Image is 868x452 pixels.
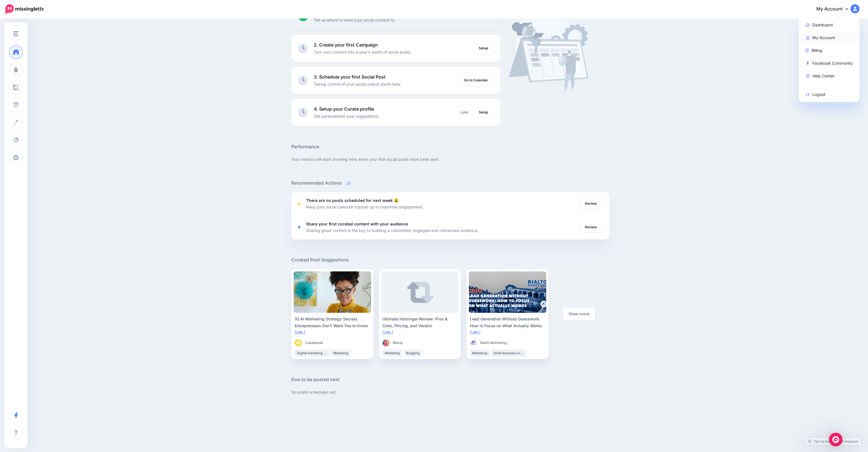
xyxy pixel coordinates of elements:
[811,2,859,16] a: My Account
[314,17,395,23] p: Tell us where to send your social content to.
[470,330,480,335] a: [URL]
[473,107,494,117] a: Setup
[291,256,609,263] h5: Curated Post Suggestions
[306,204,424,210] p: Keep your social calendar topped up to maximise engagement.
[801,70,857,81] a: Help Center
[382,339,389,346] img: Q4V7QUO4NL7KLF7ETPAEVJZD8V2L8K9O_thumb.jpg
[801,89,857,100] a: Logout
[470,339,477,346] img: 74400927_2541562552624184_6518002996444397568_n-bsa92563_thumb.png
[801,45,857,56] a: Billing
[579,198,603,209] a: Review
[298,226,300,228] div: <div class='status-dot small red margin-right'></div>Error
[470,316,545,329] div: Lead Generation Without Guesswork: How to Focus on What Actually Works
[305,340,323,346] span: Ceaselessli
[457,107,472,117] a: Later
[291,143,609,150] h5: Performance
[382,330,393,335] a: [URL]
[291,156,609,162] p: Your metrics will start showing here when your first social posts have been sent.
[306,227,478,234] p: Sharing great content is the key to building a committed, engaged and connected audience.
[579,222,603,232] a: Review
[829,433,842,446] div: Open Intercom Messenger
[314,106,374,112] b: 4. Setup your Curate profile
[509,15,588,92] img: calendar-waiting.png
[295,330,305,335] a: [URL]
[801,58,857,69] a: Facebook Community
[801,19,857,30] a: Dashboard
[306,221,408,226] b: Share your first curated content with your audience
[799,17,860,102] div: My Account
[298,43,308,53] img: clock-grey.png
[291,376,609,383] h5: Due to be posted next
[393,340,403,346] span: Manoj
[563,307,595,320] a: View more
[801,32,857,43] a: My Account
[480,340,507,346] span: Rialto Marketing
[404,350,422,356] li: Blogging
[382,350,402,356] li: Marketing
[298,75,308,85] img: clock-grey.png
[458,75,494,85] a: Go to Calendar
[5,4,44,14] img: Missinglettr
[314,42,378,48] b: 2. Create your first Campaign
[295,339,302,346] img: MQSJWLHJCKXV2AQVWKGQBXABK9I9LYSZ_thumb.gif
[345,181,353,186] span: 2
[331,350,351,356] li: Marketing
[382,316,458,329] div: Ultimate Hostinger Review: Pros & Cons, Pricing, and Verdict
[295,316,370,329] div: 10 AI Marketing Strategy Secrets Entrepreneurs Don’t Want You to Know
[306,198,399,203] b: There are no posts scheduled for next week 😩
[314,113,379,119] p: Get personalized post suggestions.
[298,202,300,205] div: <div class='status-dot small red margin-right'></div>Error
[291,179,609,187] h5: Recommended Actions
[805,438,861,445] a: Tell us how we can improve
[291,389,609,395] p: No posts scheduled yet.
[805,48,809,52] img: revenue-blue.png
[314,74,386,80] b: 3. Schedule your first Social Post
[473,43,494,53] a: Setup
[298,107,308,117] img: clock-grey.png
[295,350,329,356] li: Digital marketing strategy
[491,350,526,356] li: Small business marketing
[470,350,490,356] li: Marketing
[314,81,401,87] p: Taking control of your social output starts here.
[314,49,411,55] p: Turn your content into a year's worth of social posts.
[13,31,19,36] img: menu.png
